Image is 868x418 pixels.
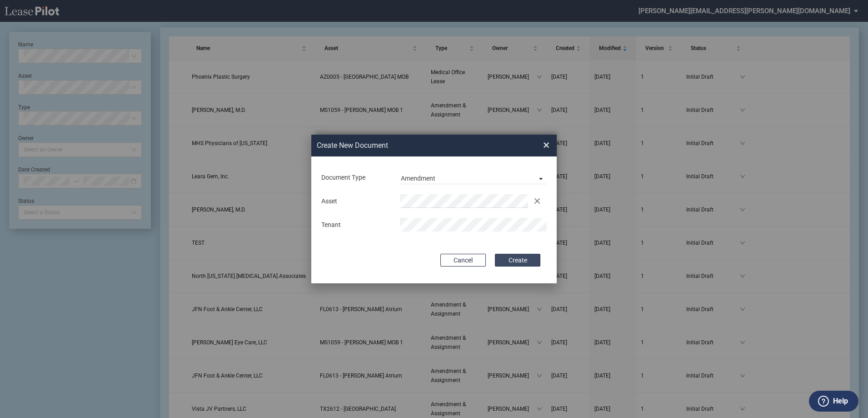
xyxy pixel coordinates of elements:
md-select: Document Type: Amendment [400,171,547,184]
button: Cancel [440,254,486,267]
div: Asset [316,197,394,206]
div: Document Type [316,173,394,182]
div: Tenant [316,221,394,230]
label: Help [833,395,848,407]
div: Amendment [401,175,435,182]
md-dialog: Create New ... [311,135,557,284]
span: × [543,138,549,152]
button: Create [495,254,540,267]
h2: Create New Document [317,141,510,151]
